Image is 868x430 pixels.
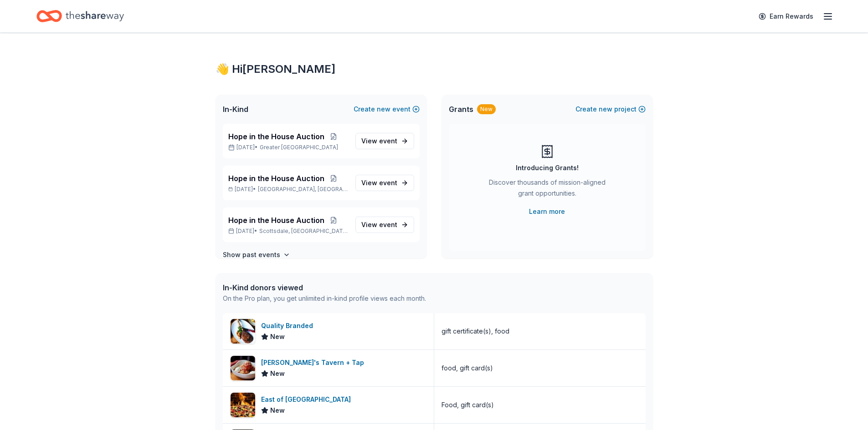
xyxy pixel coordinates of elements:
[223,249,280,260] h4: Show past events
[442,326,509,337] div: gift certificate(s), food
[379,179,397,187] span: event
[223,293,426,304] div: On the Pro plan, you get unlimited in-kind profile views each month.
[228,215,324,226] span: Hope in the House Auction
[261,394,354,405] div: East of [GEOGRAPHIC_DATA]
[753,8,819,25] a: Earn Rewards
[228,186,348,193] p: [DATE] •
[223,249,290,260] button: Show past events
[228,173,324,184] span: Hope in the House Auction
[228,131,324,142] span: Hope in the House Auction
[442,363,493,374] div: food, gift card(s)
[377,104,390,115] span: new
[270,368,285,379] span: New
[270,405,285,416] span: New
[355,133,414,149] a: View event
[529,206,565,217] a: Learn more
[36,5,124,27] a: Home
[516,162,579,173] div: Introducing Grants!
[260,144,338,151] span: Greater [GEOGRAPHIC_DATA]
[442,400,494,410] div: Food, gift card(s)
[355,217,414,233] a: View event
[223,104,248,115] span: In-Kind
[231,319,255,344] img: Image for Quality Branded
[261,320,317,331] div: Quality Branded
[575,104,646,115] button: Createnewproject
[261,357,368,368] div: [PERSON_NAME]'s Tavern + Tap
[228,144,348,151] p: [DATE] •
[259,228,348,235] span: Scottsdale, [GEOGRAPHIC_DATA]
[379,137,397,145] span: event
[485,177,609,202] div: Discover thousands of mission-aligned grant opportunities.
[477,104,496,114] div: New
[355,175,414,191] a: View event
[361,177,397,188] span: View
[354,104,420,115] button: Createnewevent
[361,136,397,147] span: View
[228,228,348,235] p: [DATE] •
[223,282,426,293] div: In-Kind donors viewed
[216,62,653,76] div: 👋 Hi [PERSON_NAME]
[449,104,473,115] span: Grants
[270,331,285,342] span: New
[361,219,397,230] span: View
[231,356,255,380] img: Image for Tommy's Tavern + Tap
[379,221,397,228] span: event
[258,186,348,193] span: [GEOGRAPHIC_DATA], [GEOGRAPHIC_DATA]
[599,104,612,115] span: new
[231,393,255,417] img: Image for East of Chicago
